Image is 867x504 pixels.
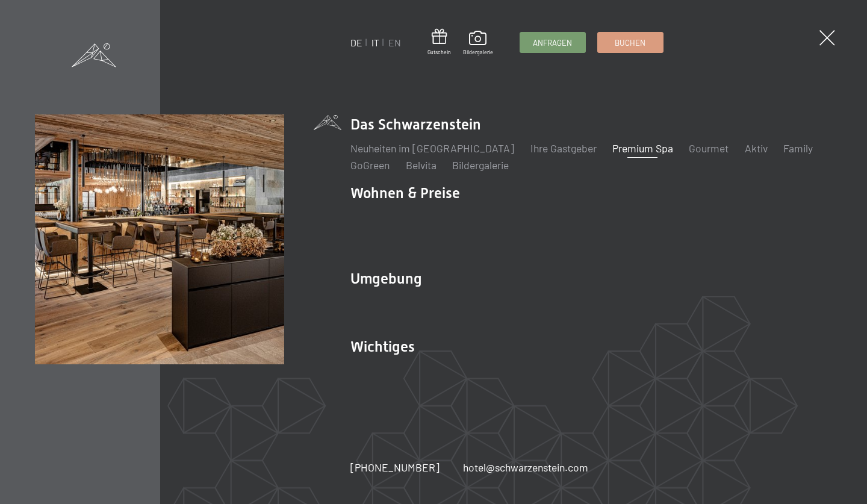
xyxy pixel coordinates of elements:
[350,37,362,48] a: DE
[463,31,493,56] a: Bildergalerie
[530,142,597,155] a: Ihre Gastgeber
[350,158,390,172] a: GoGreen
[427,49,451,56] span: Gutschein
[520,33,585,52] a: Anfragen
[598,33,663,52] a: Buchen
[689,142,729,155] a: Gourmet
[452,158,509,172] a: Bildergalerie
[612,142,673,155] a: Premium Spa
[783,142,813,155] a: Family
[615,37,645,48] span: Buchen
[350,142,514,155] a: Neuheiten im [GEOGRAPHIC_DATA]
[745,142,768,155] a: Aktiv
[406,158,437,172] a: Belvita
[350,461,440,474] span: [PHONE_NUMBER]
[388,37,401,48] a: EN
[463,460,588,475] a: hotel@schwarzenstein.com
[463,49,493,56] span: Bildergalerie
[371,37,379,48] a: IT
[533,37,572,48] span: Anfragen
[350,460,440,475] a: [PHONE_NUMBER]
[427,29,451,56] a: Gutschein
